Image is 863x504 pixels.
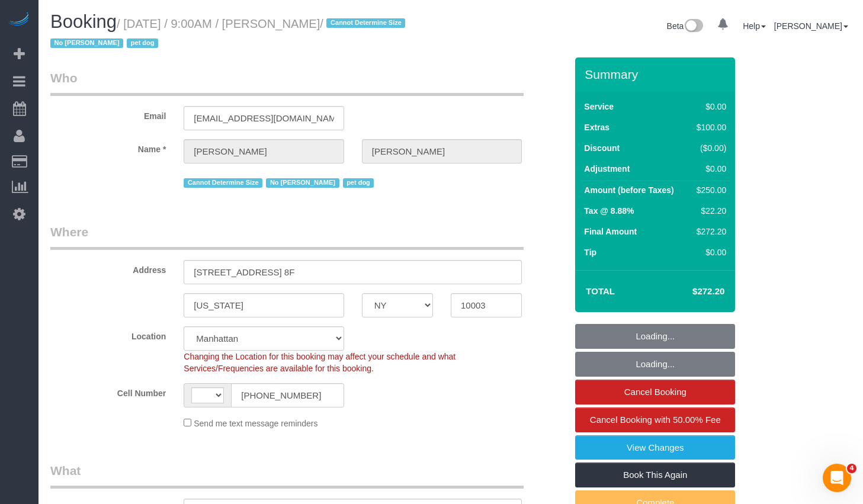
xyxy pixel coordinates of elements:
[50,17,409,50] small: / [DATE] / 9:00AM / [PERSON_NAME]
[41,326,175,342] label: Location
[692,142,726,154] div: ($0.00)
[575,407,735,432] a: Cancel Booking with 50.00% Fee
[774,21,848,31] a: [PERSON_NAME]
[575,380,735,405] a: Cancel Booking
[584,246,596,258] label: Tip
[326,18,405,28] span: Cannot Determine Size
[823,464,851,492] iframe: Intercom live chat
[585,68,729,81] h3: Summary
[231,383,344,407] input: Cell Number
[584,163,630,175] label: Adjustment
[584,226,637,237] label: Final Amount
[50,462,524,489] legend: What
[586,286,615,296] strong: Total
[584,121,609,133] label: Extras
[584,101,614,113] label: Service
[667,21,704,31] a: Beta
[743,21,766,31] a: Help
[7,12,31,28] img: Automaid Logo
[847,464,856,473] span: 4
[584,142,620,154] label: Discount
[692,205,726,217] div: $22.20
[692,226,726,237] div: $272.20
[590,415,721,425] span: Cancel Booking with 50.00% Fee
[184,106,344,130] input: Email
[41,139,175,155] label: Name *
[575,435,735,460] a: View Changes
[184,139,344,163] input: First Name
[692,184,726,196] div: $250.00
[343,178,374,188] span: pet dog
[41,383,175,399] label: Cell Number
[127,38,158,48] span: pet dog
[41,106,175,122] label: Email
[184,293,344,317] input: City
[692,246,726,258] div: $0.00
[362,139,522,163] input: Last Name
[194,419,317,428] span: Send me text message reminders
[184,178,262,188] span: Cannot Determine Size
[50,38,123,48] span: No [PERSON_NAME]
[50,223,524,250] legend: Where
[692,101,726,113] div: $0.00
[41,260,175,276] label: Address
[657,287,724,297] h4: $272.20
[692,163,726,175] div: $0.00
[684,19,703,34] img: New interface
[575,463,735,487] a: Book This Again
[692,121,726,133] div: $100.00
[50,11,117,32] span: Booking
[451,293,522,317] input: Zip Code
[266,178,339,188] span: No [PERSON_NAME]
[184,352,455,373] span: Changing the Location for this booking may affect your schedule and what Services/Frequencies are...
[50,69,524,96] legend: Who
[584,184,673,196] label: Amount (before Taxes)
[584,205,634,217] label: Tax @ 8.88%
